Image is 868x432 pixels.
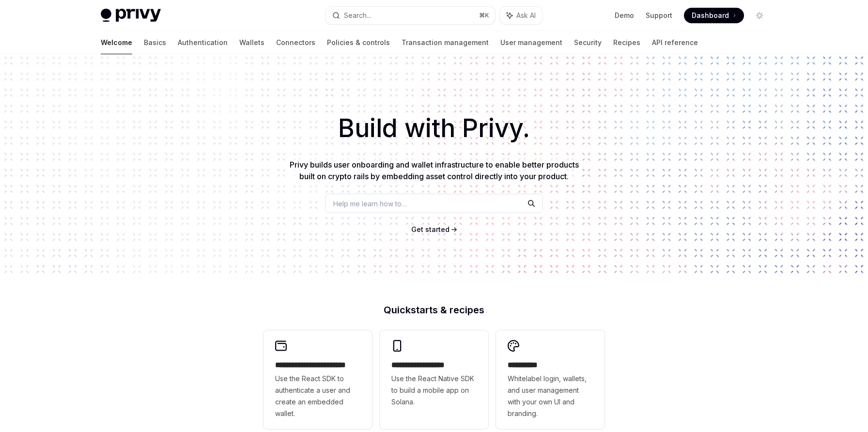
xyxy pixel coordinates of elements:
a: Wallets [239,31,264,54]
a: Policies & controls [327,31,390,54]
h2: Quickstarts & recipes [263,305,604,315]
div: Search... [344,10,371,21]
span: Get started [411,225,449,233]
span: Ask AI [516,11,536,20]
span: ⌘ K [479,12,489,19]
span: Privy builds user onboarding and wallet infrastructure to enable better products built on crypto ... [290,160,579,181]
a: Connectors [276,31,315,54]
button: Ask AI [500,7,542,24]
a: Recipes [613,31,640,54]
a: Dashboard [684,8,744,23]
a: API reference [652,31,698,54]
a: Authentication [178,31,228,54]
a: Demo [615,11,634,20]
a: Get started [411,225,449,234]
a: Security [574,31,602,54]
img: light logo [101,9,161,22]
span: Dashboard [692,11,729,20]
a: Support [646,11,672,20]
a: Transaction management [402,31,489,54]
button: Search...⌘K [325,7,495,24]
span: Use the React Native SDK to build a mobile app on Solana. [391,373,477,408]
a: Basics [144,31,166,54]
span: Help me learn how to… [333,199,407,209]
a: **** *****Whitelabel login, wallets, and user management with your own UI and branding. [496,330,604,429]
a: **** **** **** ***Use the React Native SDK to build a mobile app on Solana. [380,330,488,429]
button: Toggle dark mode [752,8,767,23]
a: Welcome [101,31,132,54]
span: Use the React SDK to authenticate a user and create an embedded wallet. [275,373,360,419]
span: Whitelabel login, wallets, and user management with your own UI and branding. [508,373,593,419]
a: User management [500,31,562,54]
h1: Build with Privy. [15,109,852,147]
